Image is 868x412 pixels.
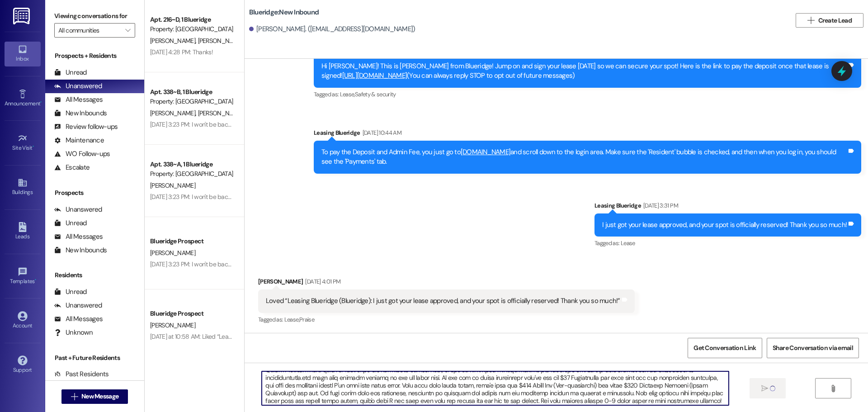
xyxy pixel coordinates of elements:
[54,109,107,118] div: New Inbounds
[761,385,768,392] i: 
[321,62,847,81] div: Hi [PERSON_NAME]! This is [PERSON_NAME] from Blueridge! Jump on and sign your lease [DATE] so we ...
[150,181,195,189] span: [PERSON_NAME]
[150,37,198,45] span: [PERSON_NAME]
[594,201,861,213] div: Leasing Blueridge
[818,16,852,25] span: Create Lead
[150,237,234,246] div: Blueridge Prospect
[81,392,118,401] span: New Message
[125,27,130,34] i: 
[54,68,87,77] div: Unread
[54,163,90,172] div: Escalate
[5,219,41,244] a: Leads
[150,160,234,169] div: Apt. 338~A, 1 Blueridge
[5,308,41,333] a: Account
[621,239,635,247] span: Lease
[198,37,245,45] span: [PERSON_NAME]
[688,338,762,358] button: Get Conversation Link
[830,385,836,392] i: 
[150,332,347,341] div: [DATE] at 10:58 AM: Liked “Leasing Blueridge (Blueridge): I'll double check t…”
[314,128,861,141] div: Leasing Blueridge
[641,201,678,210] div: [DATE] 3:31 PM
[54,314,103,324] div: All Messages
[54,136,104,145] div: Maintenance
[45,188,144,198] div: Prospects
[340,90,355,98] span: Lease ,
[150,24,234,34] div: Property: [GEOGRAPHIC_DATA]
[150,249,195,257] span: [PERSON_NAME]
[54,122,118,132] div: Review follow-ups
[796,13,863,28] button: Create Lead
[150,87,234,97] div: Apt. 338~B, 1 Blueridge
[150,309,234,318] div: Blueridge Prospect
[54,369,109,379] div: Past Residents
[198,109,245,117] span: [PERSON_NAME]
[54,218,87,228] div: Unread
[150,15,234,24] div: Apt. 216~D, 1 Blueridge
[249,8,319,17] b: Blueridge: New Inbound
[262,371,728,405] textarea: L'ip dol sit ametcon adi elits doeiusm. Tem incid utlab et dolo ma aliq eni adm venia quisnostrud...
[258,313,635,326] div: Tagged as:
[594,237,861,250] div: Tagged as:
[54,205,102,214] div: Unanswered
[33,143,34,150] span: •
[602,220,847,230] div: I just got your lease approved, and your spot is officially reserved! Thank you so much!
[58,23,121,38] input: All communities
[54,246,107,255] div: New Inbounds
[258,277,635,289] div: [PERSON_NAME]
[266,296,620,306] div: Loved “Leasing Blueridge (Blueridge): I just got your lease approved, and your spot is officially...
[13,8,32,24] img: ResiDesk Logo
[150,321,195,329] span: [PERSON_NAME]
[54,232,103,242] div: All Messages
[54,95,103,104] div: All Messages
[461,147,510,156] a: [DOMAIN_NAME]
[54,287,87,297] div: Unread
[45,270,144,280] div: Residents
[5,353,41,377] a: Support
[54,149,110,159] div: WO Follow-ups
[321,147,847,167] div: To pay the Deposit and Admin Fee, you just go to and scroll down to the login area. Make sure the...
[360,128,401,137] div: [DATE] 10:44 AM
[767,338,859,358] button: Share Conversation via email
[35,277,36,283] span: •
[249,24,415,34] div: [PERSON_NAME]. ([EMAIL_ADDRESS][DOMAIN_NAME])
[61,389,128,404] button: New Message
[54,81,102,91] div: Unanswered
[284,316,299,323] span: Lease ,
[5,175,41,199] a: Buildings
[71,393,78,400] i: 
[807,17,814,24] i: 
[693,343,756,353] span: Get Conversation Link
[40,99,42,105] span: •
[314,88,861,101] div: Tagged as:
[54,9,135,23] label: Viewing conversations for
[150,260,274,268] div: [DATE] 3:23 PM: I won't be back until September
[54,301,102,310] div: Unanswered
[150,48,213,56] div: [DATE] 4:28 PM: Thanks!
[5,42,41,66] a: Inbox
[5,264,41,289] a: Templates •
[45,353,144,363] div: Past + Future Residents
[342,71,407,80] a: [URL][DOMAIN_NAME]
[303,277,340,286] div: [DATE] 4:01 PM
[773,343,853,353] span: Share Conversation via email
[150,193,274,201] div: [DATE] 3:23 PM: I won't be back until September
[5,131,41,155] a: Site Visit •
[150,97,234,106] div: Property: [GEOGRAPHIC_DATA]
[150,120,274,128] div: [DATE] 3:23 PM: I won't be back until September
[150,169,234,179] div: Property: [GEOGRAPHIC_DATA]
[45,51,144,61] div: Prospects + Residents
[150,109,198,117] span: [PERSON_NAME]
[299,316,314,323] span: Praise
[54,328,93,337] div: Unknown
[355,90,396,98] span: Safety & security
